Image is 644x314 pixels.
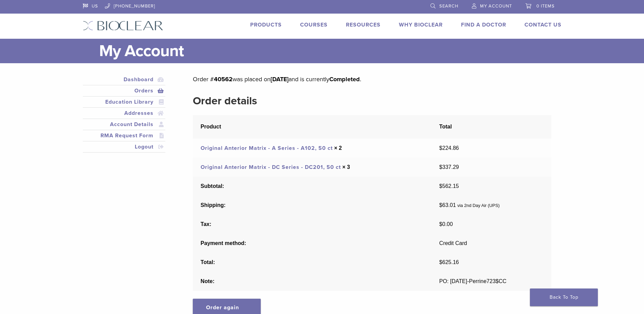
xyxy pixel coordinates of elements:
[193,115,431,139] th: Product
[431,115,551,139] th: Total
[193,253,431,272] th: Total:
[84,98,164,106] a: Education Library
[334,145,342,151] strong: × 2
[439,3,458,9] span: Search
[84,143,164,151] a: Logout
[201,164,341,171] a: Original Anterior Matrix - DC Series - DC201, 50 ct
[439,164,442,170] span: $
[84,75,164,84] a: Dashboard
[193,93,551,109] h2: Order details
[439,145,459,151] bdi: 224.86
[439,183,459,189] span: 562.15
[193,234,431,253] th: Payment method:
[300,21,328,28] a: Courses
[193,272,431,291] th: Note:
[250,21,282,28] a: Products
[431,234,551,253] td: Credit Card
[439,202,442,208] span: $
[84,132,164,140] a: RMA Request Form
[439,259,442,265] span: $
[201,145,333,152] a: Original Anterior Matrix - A Series - A102, 50 ct
[193,74,551,84] p: Order # was placed on and is currently .
[83,74,166,161] nav: Account pages
[439,183,442,189] span: $
[193,215,431,234] th: Tax:
[461,21,506,28] a: Find A Doctor
[439,164,459,170] bdi: 337.29
[84,109,164,117] a: Addresses
[83,21,163,31] img: Bioclear
[480,3,512,9] span: My Account
[439,145,442,151] span: $
[439,221,442,227] span: $
[84,87,164,95] a: Orders
[342,164,350,170] strong: × 3
[439,221,453,227] span: 0.00
[84,120,164,128] a: Account Details
[214,75,233,83] mark: 40562
[271,75,289,83] mark: [DATE]
[530,289,598,306] a: Back To Top
[399,21,443,28] a: Why Bioclear
[457,203,499,208] small: via 2nd Day Air (UPS)
[525,21,562,28] a: Contact Us
[329,75,360,83] mark: Completed
[346,21,381,28] a: Resources
[193,196,431,215] th: Shipping:
[193,177,431,196] th: Subtotal:
[439,259,459,265] span: 625.16
[439,202,456,208] span: 63.01
[99,39,562,63] h1: My Account
[431,272,551,291] td: PO: [DATE]-Perrine723$CC
[536,3,555,9] span: 0 items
